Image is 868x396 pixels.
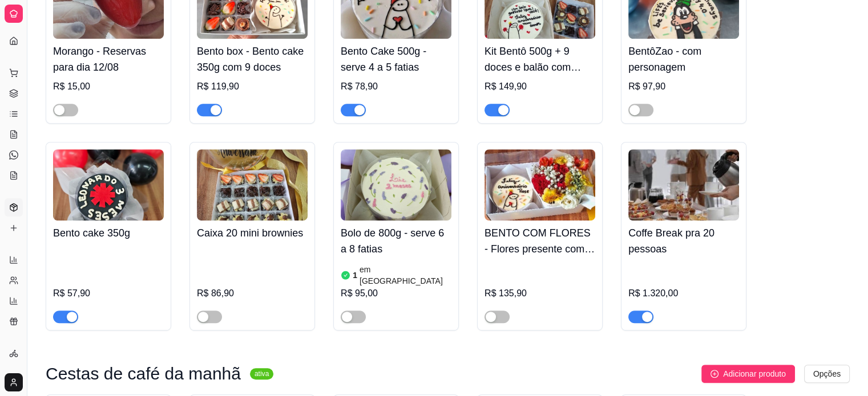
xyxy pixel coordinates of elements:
div: R$ 119,90 [197,80,308,93]
h4: Kit Bentô 500g + 9 doces e balão com frase [485,43,595,75]
div: R$ 95,00 [341,287,451,300]
h4: Bolo de 800g - serve 6 a 8 fatias [341,225,451,257]
div: R$ 78,90 [341,80,451,93]
h4: Morango - Reservas para dia 12/08 [53,43,164,75]
div: R$ 15,00 [53,80,164,93]
sup: ativa [250,368,273,379]
h4: BENTO COM FLORES - Flores presente com bento cake [485,225,595,257]
h4: Caixa 20 mini brownies [197,225,308,241]
span: plus-circle [710,370,718,378]
div: R$ 57,90 [53,287,164,300]
div: R$ 135,90 [485,287,595,300]
button: Adicionar produto [701,365,795,383]
h4: Bento box - Bento cake 350g com 9 doces [197,43,308,75]
div: R$ 1.320,00 [628,287,739,300]
span: Opções [813,368,841,380]
div: R$ 97,90 [628,80,739,93]
article: em [GEOGRAPHIC_DATA] [360,264,451,287]
h3: Cestas de café da manhã [46,367,241,381]
div: R$ 149,90 [485,80,595,93]
article: 1 [353,270,357,281]
img: product-image [485,149,595,221]
div: R$ 86,90 [197,287,308,300]
button: Opções [804,365,850,383]
img: product-image [53,149,164,221]
h4: Bento Cake 500g - serve 4 a 5 fatias [341,43,451,75]
h4: Bento cake 350g [53,225,164,241]
img: product-image [341,149,451,221]
h4: BentôZao - com personagem [628,43,739,75]
img: product-image [628,149,739,221]
img: product-image [197,149,308,221]
span: Adicionar produto [723,368,786,380]
h4: Coffe Break pra 20 pessoas [628,225,739,257]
